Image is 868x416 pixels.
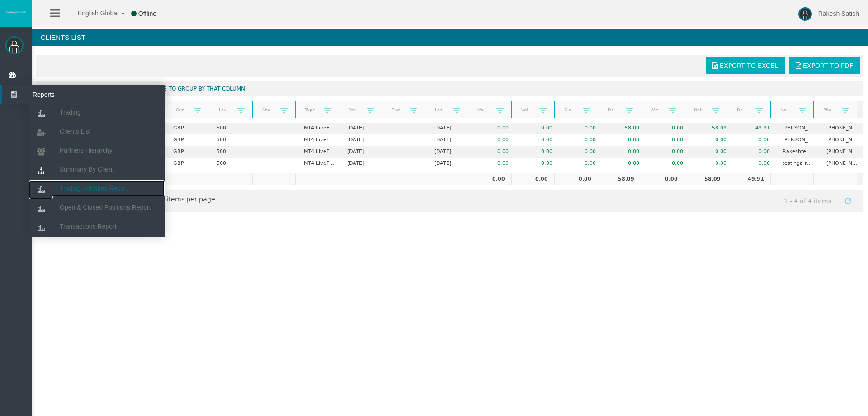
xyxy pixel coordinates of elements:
td: [DATE] [341,134,384,146]
span: English Global [66,10,118,17]
span: items per page [124,192,215,207]
td: 0.00 [733,158,776,169]
span: Export to Excel [720,62,778,69]
td: 0.00 [646,146,689,158]
td: 0.00 [689,146,733,158]
td: Rakeshtest testRakesh [776,146,820,158]
a: End Date [386,104,410,116]
td: GBP [167,123,210,134]
td: 0.00 [646,158,689,169]
td: 0.00 [602,146,646,158]
span: Offline [138,10,156,17]
a: Start Date [343,104,367,116]
td: [DATE] [341,146,384,158]
td: MT4 LiveFloatingSpreadAccount [297,146,341,158]
span: Summary By Client [60,166,114,173]
a: Type [299,104,323,116]
td: 49.91 [727,173,770,185]
span: Reports [26,85,114,104]
td: [PHONE_NUMBER] [820,134,863,146]
td: [PHONE_NUMBER] [820,123,863,134]
td: 500 [210,123,254,134]
span: Clients List [60,128,90,135]
td: [PHONE_NUMBER] [820,158,863,169]
td: [PHONE_NUMBER] [820,146,863,158]
a: Trading [29,104,165,120]
td: MT4 LiveFloatingSpreadAccount [297,158,341,169]
a: Currency [170,104,194,116]
td: 0.00 [511,173,555,185]
div: Drag a column header and drop it here to group by that column [36,81,863,96]
a: Deposits [602,104,626,116]
a: Net deposits [688,104,712,116]
a: Export to PDF [789,57,860,74]
a: Reports [2,85,165,104]
td: 0.00 [733,146,776,158]
td: 0.00 [602,134,646,146]
td: 0.00 [472,123,515,134]
td: 58.09 [602,123,646,134]
td: 500 [210,146,254,158]
td: 0.00 [733,134,776,146]
td: [DATE] [428,158,472,169]
td: [DATE] [428,134,472,146]
a: Trading Activities Report [29,180,165,196]
td: [PERSON_NAME] [776,134,820,146]
a: Export to Excel [706,57,785,74]
td: 0.00 [515,123,558,134]
td: [PERSON_NAME] [776,123,820,134]
a: Last trade date [429,104,453,116]
td: 0.00 [515,158,558,169]
a: Volume [472,104,496,116]
td: GBP [167,158,210,169]
a: Closed PNL [559,104,583,116]
span: Rakesh Satish [818,10,859,17]
td: 500 [210,158,254,169]
td: testinga rakesh [776,158,820,169]
td: 0.00 [641,173,684,185]
a: Short Code [256,104,280,116]
td: 0.00 [515,134,558,146]
td: 0.00 [559,134,602,146]
a: Leverage [213,104,237,116]
td: 0.00 [559,146,602,158]
a: Transactions Report [29,218,165,234]
img: logo.svg [5,10,27,14]
a: Phone [818,104,842,116]
td: 0.00 [602,158,646,169]
h4: Clients List [32,29,868,46]
td: 0.00 [689,158,733,169]
td: 0.00 [472,158,515,169]
td: 58.09 [684,173,727,185]
a: Refresh [840,192,856,208]
td: GBP [167,146,210,158]
td: 0.00 [559,158,602,169]
td: [DATE] [428,123,472,134]
a: Withdrawals [645,104,669,116]
td: 0.00 [554,173,598,185]
span: Trading Activities Report [60,185,128,192]
td: 500 [210,134,254,146]
td: 0.00 [689,134,733,146]
a: Summary By Client [29,161,165,177]
span: Open & Closed Positions Report [60,204,151,211]
td: 58.09 [598,173,641,185]
a: Open & Closed Positions Report [29,199,165,215]
img: user-image [798,7,812,21]
a: Partners Hierarchy [29,142,165,158]
span: Refresh [844,197,852,205]
td: MT4 LiveFloatingSpreadAccount [297,123,341,134]
td: MT4 LiveFloatingSpreadAccount [297,134,341,146]
td: 0.00 [559,123,602,134]
a: Real equity [731,104,755,116]
td: 0.00 [515,146,558,158]
td: GBP [167,134,210,146]
span: Export to PDF [803,62,853,69]
a: Volume lots [515,104,539,116]
td: 0.00 [646,123,689,134]
span: Trading [60,109,81,116]
span: Partners Hierarchy [60,147,113,154]
td: 49.91 [733,123,776,134]
a: Name [774,104,798,116]
td: 0.00 [468,173,511,185]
